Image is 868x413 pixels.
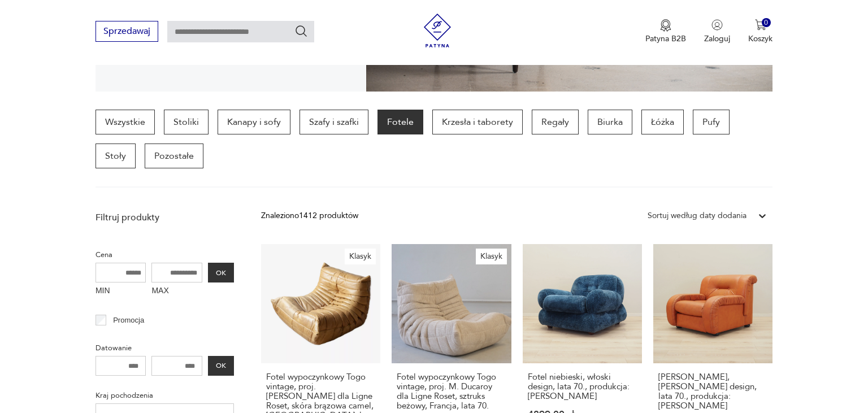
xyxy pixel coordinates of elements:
[645,33,686,44] p: Patyna B2B
[645,19,686,44] a: Ikona medaluPatyna B2B
[96,28,158,36] a: Sprzedawaj
[532,110,579,134] a: Regały
[151,282,202,301] label: MAX
[208,263,234,282] button: OK
[588,110,632,134] a: Biurka
[528,372,637,401] h3: Fotel niebieski, włoski design, lata 70., produkcja: [PERSON_NAME]
[641,110,684,134] a: Łóżka
[300,110,368,134] a: Szafy i szafki
[704,33,730,44] p: Zaloguj
[96,389,234,402] p: Kraj pochodzenia
[96,211,234,224] p: Filtruj produkty
[96,21,158,42] button: Sprzedawaj
[397,372,506,411] h3: Fotel wypoczynkowy Togo vintage, proj. M. Ducaroy dla Ligne Roset, sztruks beżowy, Francja, lata 70.
[693,110,730,134] a: Pufy
[164,110,209,134] a: Stoliki
[96,144,136,168] a: Stoły
[218,110,290,134] a: Kanapy i sofy
[96,342,234,354] p: Datowanie
[660,19,671,32] img: Ikona medalu
[96,249,234,261] p: Cena
[648,210,747,222] div: Sortuj według daty dodania
[748,33,772,44] p: Koszyk
[748,19,772,44] button: 0Koszyk
[420,14,454,47] img: Patyna - sklep z meblami i dekoracjami vintage
[294,24,308,38] button: Szukaj
[432,110,523,134] a: Krzesła i taborety
[762,18,771,28] div: 0
[113,314,144,327] p: Promocja
[96,110,155,134] a: Wszystkie
[145,144,203,168] a: Pozostałe
[96,282,146,301] label: MIN
[658,372,767,411] h3: [PERSON_NAME], [PERSON_NAME] design, lata 70., produkcja: [PERSON_NAME]
[704,19,730,44] button: Zaloguj
[645,19,686,44] button: Patyna B2B
[711,19,723,31] img: Ikonka użytkownika
[261,210,358,222] div: Znaleziono 1412 produktów
[208,356,234,376] button: OK
[755,19,766,31] img: Ikona koszyka
[377,110,423,134] a: Fotele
